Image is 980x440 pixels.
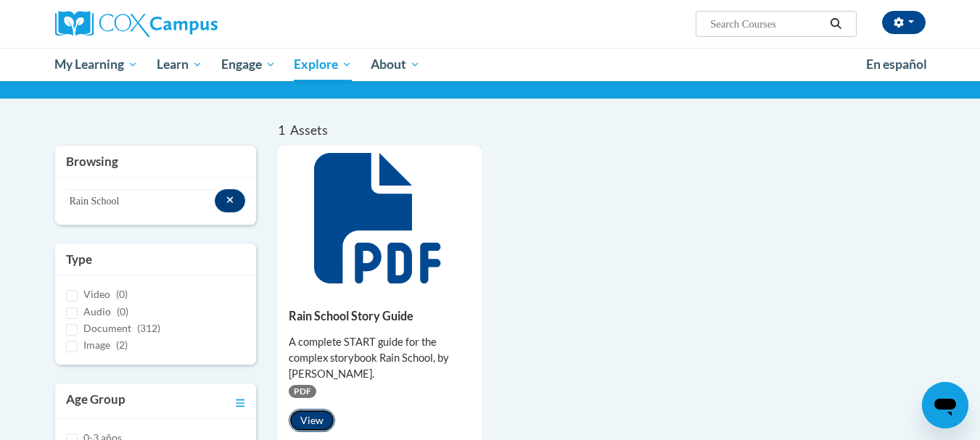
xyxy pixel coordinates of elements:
button: Account Settings [882,11,926,34]
input: Search Courses [709,15,825,33]
span: Explore [294,56,352,73]
span: (2) [116,339,128,351]
input: Search resources [66,189,215,214]
iframe: Button to launch messaging window [922,382,968,428]
h3: Browsing [66,153,246,170]
h5: Rain School Story Guide [289,309,471,323]
h3: Type [66,251,246,268]
span: Assets [290,123,328,138]
span: PDF [289,385,316,398]
img: Cox Campus [55,11,218,37]
a: Learn [147,48,212,81]
span: 1 [278,123,285,138]
span: My Learning [54,56,138,73]
a: Cox Campus [55,11,331,37]
span: (312) [137,322,160,334]
a: About [361,48,429,81]
div: Main menu [33,48,947,81]
span: Engage [221,56,276,73]
button: Search resources [215,189,246,212]
a: En español [857,49,936,80]
span: (0) [116,288,128,300]
a: Engage [212,48,285,81]
span: About [371,56,420,73]
button: Search [825,15,847,33]
a: My Learning [46,48,148,81]
h3: Age Group [66,391,125,411]
span: (0) [117,305,128,317]
span: Audio [83,305,111,317]
a: Explore [284,48,361,81]
div: A complete START guide for the complex storybook Rain School, by [PERSON_NAME]. [289,334,471,382]
span: Image [83,339,110,351]
span: En español [866,57,927,72]
a: Toggle collapse [236,391,245,411]
button: View [289,409,335,432]
span: Document [83,322,131,334]
span: Video [83,288,110,300]
span: Learn [157,56,202,73]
